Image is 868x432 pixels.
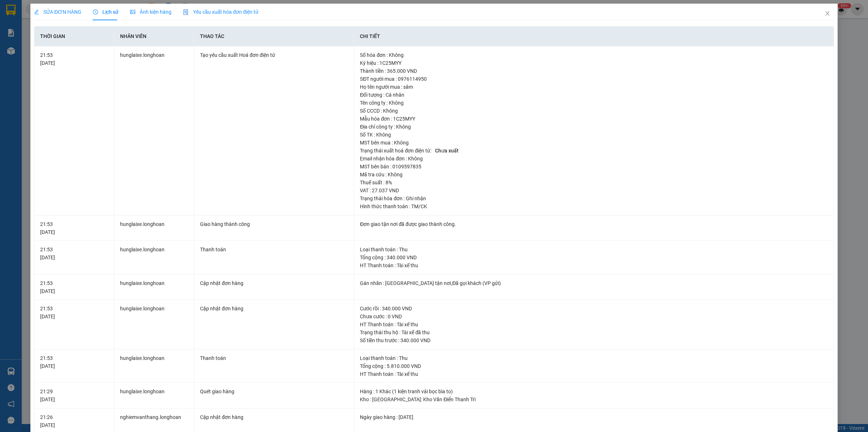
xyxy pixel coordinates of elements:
[40,387,108,403] div: 21:29 [DATE]
[34,26,114,46] th: Thời gian
[360,171,828,179] div: Mã tra cứu : Không
[354,26,834,46] th: Chi tiết
[360,261,828,269] div: HT Thanh toán : Tài xế thu
[40,413,108,429] div: 21:26 [DATE]
[200,51,348,59] div: Tạo yêu cầu xuất Hoá đơn điện tử
[93,9,119,15] span: Lịch sử
[200,387,348,395] div: Quét giao hàng
[114,274,194,300] td: hunglaixe.longhoan
[114,215,194,241] td: hunglaixe.longhoan
[360,67,828,75] div: Thành tiền : 365.000 VND
[360,395,828,403] div: Kho : [GEOGRAPHIC_DATA]: Kho Văn Điển Thanh Trì
[360,387,828,395] div: Hàng : 1 Khác (1 kiện tranh vải bọc bìa to)
[360,131,828,139] div: Số TK : Không
[817,4,838,24] button: Close
[360,354,828,362] div: Loại thanh toán : Thu
[360,336,828,344] div: Số tiền thu trước : 340.000 VND
[40,220,108,236] div: 21:53 [DATE]
[360,155,828,163] div: Email nhận hóa đơn : Không
[114,300,194,349] td: hunglaixe.longhoan
[114,349,194,383] td: hunglaixe.longhoan
[40,354,108,370] div: 21:53 [DATE]
[360,115,828,123] div: Mẫu hóa đơn : 1C25MYY
[200,354,348,362] div: Thanh toán
[360,253,828,261] div: Tổng cộng : 340.000 VND
[360,362,828,370] div: Tổng cộng : 5.810.000 VND
[360,305,828,313] div: Cước rồi : 340.000 VND
[360,320,828,328] div: HT Thanh toán : Tài xế thu
[200,413,348,421] div: Cập nhật đơn hàng
[360,123,828,131] div: Địa chỉ công ty : Không
[360,220,828,228] div: Đơn giao tận nơi đã được giao thành công.
[93,9,98,14] span: clock-circle
[360,328,828,336] div: Trạng thái thu hộ : Tài xế đã thu
[360,83,828,91] div: Họ tên người mua : sâm
[183,9,259,15] span: Yêu cầu xuất hóa đơn điện tử
[40,51,108,67] div: 21:53 [DATE]
[130,9,171,15] span: Ảnh kiện hàng
[360,139,828,147] div: MST bên mua : Không
[360,186,828,194] div: VAT : 27.037 VND
[40,305,108,320] div: 21:53 [DATE]
[360,313,828,320] div: Chưa cước : 0 VND
[360,246,828,253] div: Loại thanh toán : Thu
[360,279,828,287] div: Gán nhãn : [GEOGRAPHIC_DATA] tận nơi,Đã gọi khách (VP gửi)
[114,26,194,46] th: Nhân viên
[183,9,189,15] img: icon
[34,9,81,15] span: SỬA ĐƠN HÀNG
[825,11,830,16] span: close
[200,246,348,253] div: Thanh toán
[360,370,828,378] div: HT Thanh toán : Tài xế thu
[40,279,108,295] div: 21:53 [DATE]
[433,147,461,154] span: Chưa xuất
[360,147,828,155] div: Trạng thái xuất hoá đơn điện tử :
[360,91,828,99] div: Đối tượng : Cá nhân
[360,179,828,186] div: Thuế suất : 8%
[360,202,828,210] div: Hình thức thanh toán : TM/CK
[114,46,194,215] td: hunglaixe.longhoan
[360,413,828,421] div: Ngày giao hàng : [DATE]
[360,59,828,67] div: Ký hiệu : 1C25MYY
[200,305,348,313] div: Cập nhật đơn hàng
[200,220,348,228] div: Giao hàng thành công
[360,99,828,107] div: Tên công ty : Không
[130,9,135,14] span: picture
[114,241,194,274] td: hunglaixe.longhoan
[34,9,39,14] span: edit
[200,279,348,287] div: Cập nhật đơn hàng
[360,51,828,59] div: Số hóa đơn : Không
[114,383,194,408] td: hunglaixe.longhoan
[360,194,828,202] div: Trạng thái hóa đơn : Ghi nhận
[360,163,828,171] div: MST bên bán : 0109597835
[40,246,108,261] div: 21:53 [DATE]
[194,26,354,46] th: Thao tác
[360,107,828,115] div: Số CCCD : Không
[360,75,828,83] div: SĐT người mua : 0976114950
